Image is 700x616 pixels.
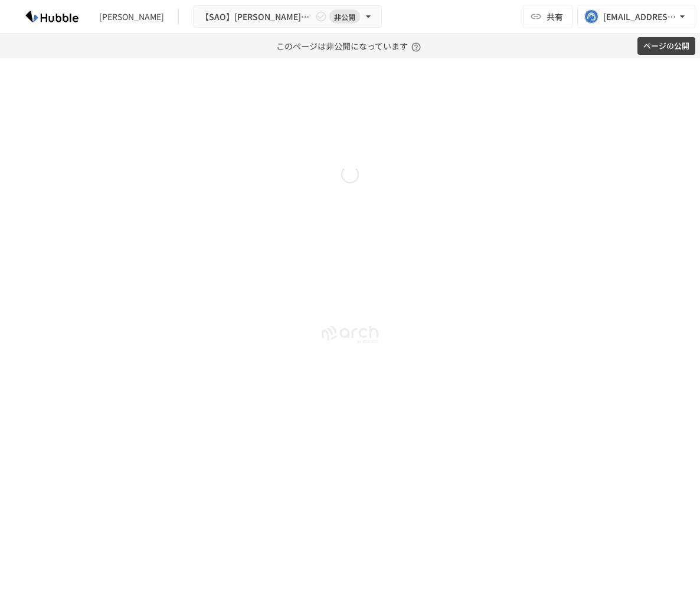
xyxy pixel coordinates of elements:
[577,5,695,28] button: [EMAIL_ADDRESS][DOMAIN_NAME]
[637,37,695,55] button: ページの公開
[99,11,164,23] div: [PERSON_NAME]
[276,34,424,58] p: このページは非公開になっています
[603,9,676,24] div: [EMAIL_ADDRESS][DOMAIN_NAME]
[193,5,382,28] button: 【SAO】[PERSON_NAME]用_Hubble操作説明資料非公開
[523,5,573,28] button: 共有
[547,10,563,23] span: 共有
[14,7,90,26] img: HzDRNkGCf7KYO4GfwKnzITak6oVsp5RHeZBEM1dQFiQ
[201,9,313,24] span: 【SAO】[PERSON_NAME]用_Hubble操作説明資料
[329,11,360,23] span: 非公開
